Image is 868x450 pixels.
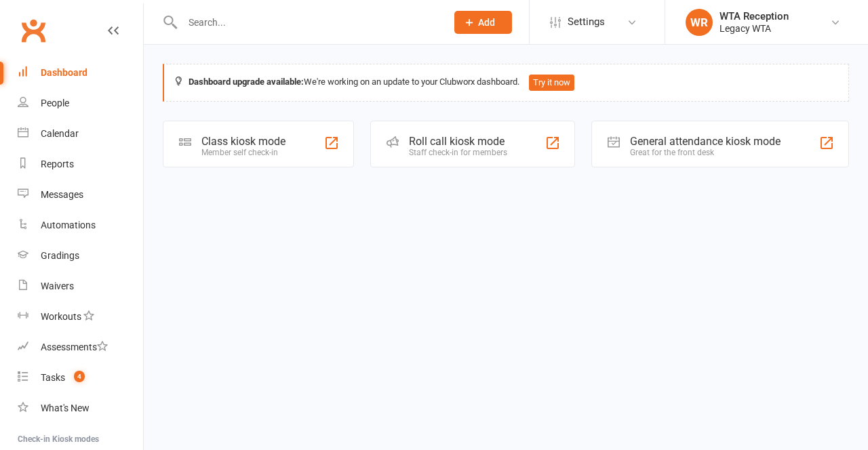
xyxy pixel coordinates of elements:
div: Calendar [41,128,79,139]
div: Assessments [41,342,108,352]
a: What's New [18,393,143,424]
a: Dashboard [18,58,143,88]
div: Messages [41,189,83,200]
span: Settings [568,7,605,37]
div: Member self check-in [201,148,285,157]
a: Workouts [18,302,143,332]
a: Assessments [18,332,143,363]
input: Search... [178,13,437,32]
div: People [41,98,69,108]
div: WR [686,9,713,36]
a: Messages [18,180,143,210]
div: Waivers [41,281,74,291]
button: Try it now [529,75,574,91]
a: Clubworx [16,14,50,47]
a: Reports [18,149,143,180]
div: We're working on an update to your Clubworx dashboard. [163,64,849,102]
div: Dashboard [41,67,87,78]
div: Automations [41,220,96,230]
span: 4 [74,371,85,382]
div: Reports [41,159,74,169]
strong: Dashboard upgrade available: [189,77,304,87]
a: Calendar [18,119,143,149]
a: Tasks 4 [18,363,143,393]
div: Staff check-in for members [409,148,507,157]
div: General attendance kiosk mode [630,135,781,148]
div: Workouts [41,311,81,322]
a: Automations [18,210,143,241]
a: Gradings [18,241,143,271]
div: Class kiosk mode [201,135,285,148]
div: Legacy WTA [719,22,789,35]
div: Tasks [41,372,65,383]
div: What's New [41,403,90,413]
div: Great for the front desk [630,148,781,157]
div: Gradings [41,250,79,261]
button: Add [454,11,512,34]
div: Roll call kiosk mode [409,135,507,148]
span: Add [478,17,495,28]
div: WTA Reception [719,10,789,22]
a: People [18,88,143,119]
a: Waivers [18,271,143,302]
